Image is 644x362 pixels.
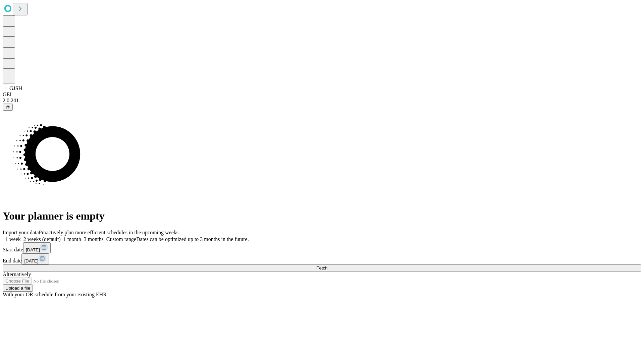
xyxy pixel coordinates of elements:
span: Import your data [3,230,39,235]
span: 1 week [5,236,21,242]
h1: Your planner is empty [3,210,641,222]
span: [DATE] [24,258,38,263]
span: 1 month [63,236,81,242]
span: GJSH [9,85,22,91]
span: @ [5,105,10,110]
div: End date [3,253,641,264]
button: [DATE] [23,242,51,253]
span: With your OR schedule from your existing EHR [3,292,107,297]
div: GEI [3,92,641,98]
div: Start date [3,242,641,253]
button: [DATE] [21,253,49,264]
span: Proactively plan more efficient schedules in the upcoming weeks. [39,230,180,235]
span: Dates can be optimized up to 3 months in the future. [136,236,249,242]
span: Custom range [106,236,136,242]
span: 2 weeks (default) [23,236,61,242]
span: [DATE] [26,247,40,252]
span: Fetch [316,265,327,270]
button: @ [3,104,13,111]
button: Fetch [3,264,641,271]
button: Upload a file [3,285,33,292]
span: Alternatively [3,271,31,277]
span: 3 months [84,236,104,242]
div: 2.0.241 [3,98,641,104]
